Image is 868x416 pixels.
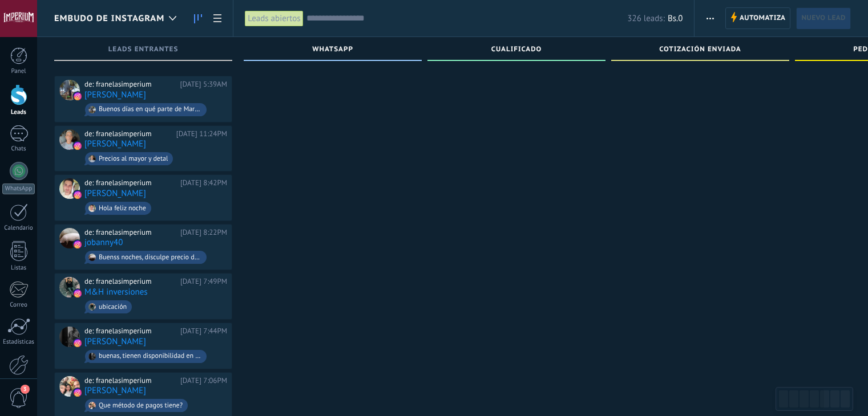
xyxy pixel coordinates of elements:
[84,386,146,395] a: [PERSON_NAME]
[108,46,179,54] span: Leads Entrantes
[74,142,82,150] img: instagram.svg
[54,13,164,24] span: Embudo de Instagram
[312,46,353,54] span: WHATSAPP
[2,68,35,75] div: Panel
[2,109,35,116] div: Leads
[59,178,80,199] div: William Guillermo Sánchez
[84,189,146,198] a: [PERSON_NAME]
[74,191,82,199] img: instagram.svg
[60,46,227,55] div: Leads Entrantes
[659,46,741,54] span: Cotización enviada
[99,254,201,262] div: Buenss noches, disculpe precio de las franelas
[2,301,35,309] div: Correo
[84,129,172,138] div: de: franelasimperium
[2,225,35,232] div: Calendario
[180,277,227,286] div: [DATE] 7:49PM
[180,327,227,336] div: [DATE] 7:44PM
[84,178,176,187] div: de: franelasimperium
[59,376,80,397] div: luisana Rodriguez de Colina
[59,277,80,297] div: M&H inversiones
[84,80,176,89] div: de: franelasimperium
[740,8,786,28] span: Automatiza
[180,80,227,89] div: [DATE] 5:39AM
[74,289,82,297] img: instagram.svg
[74,240,82,248] img: instagram.svg
[725,7,790,29] a: Automatiza
[84,90,146,100] a: [PERSON_NAME]
[180,178,227,187] div: [DATE] 8:42PM
[99,105,201,113] div: Buenos días en qué parte de Maracay están por favor y precios al menor y mayor de las franelas
[84,327,176,336] div: de: franelasimperium
[617,46,784,55] div: Cotización enviada
[796,7,851,29] a: Nuevo lead
[180,376,227,385] div: [DATE] 7:06PM
[99,402,183,410] div: Que método de pagos tiene?
[21,385,30,394] span: 3
[74,92,82,100] img: instagram.svg
[249,46,416,55] div: WHATSAPP
[2,145,35,153] div: Chats
[99,352,201,360] div: buenas, tienen disponibilidad en talla M?
[84,287,148,297] a: M&H inversiones
[176,129,227,138] div: [DATE] 11:24PM
[59,228,80,248] div: jobanny40
[180,228,227,237] div: [DATE] 8:22PM
[668,13,683,24] span: Bs.0
[801,8,846,28] span: Nuevo lead
[59,327,80,347] div: Elian Márquez
[99,303,127,311] div: ubicación
[74,389,82,397] img: instagram.svg
[2,338,35,346] div: Estadísticas
[2,264,35,272] div: Listas
[84,337,146,346] a: [PERSON_NAME]
[84,376,176,385] div: de: franelasimperium
[74,339,82,347] img: instagram.svg
[84,277,176,286] div: de: franelasimperium
[433,46,600,55] div: Cualificado
[84,139,146,149] a: [PERSON_NAME]
[627,13,665,24] span: 326 leads:
[491,46,542,54] span: Cualificado
[84,238,123,247] a: jobanny40
[245,10,303,27] div: Leads abiertos
[59,129,80,150] div: Omar Ronny
[84,228,176,237] div: de: franelasimperium
[59,80,80,100] div: Emilio Jose Zarraga
[99,205,146,213] div: Hola feliz noche
[99,155,168,163] div: Precios al mayor y detal
[2,183,35,194] div: WhatsApp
